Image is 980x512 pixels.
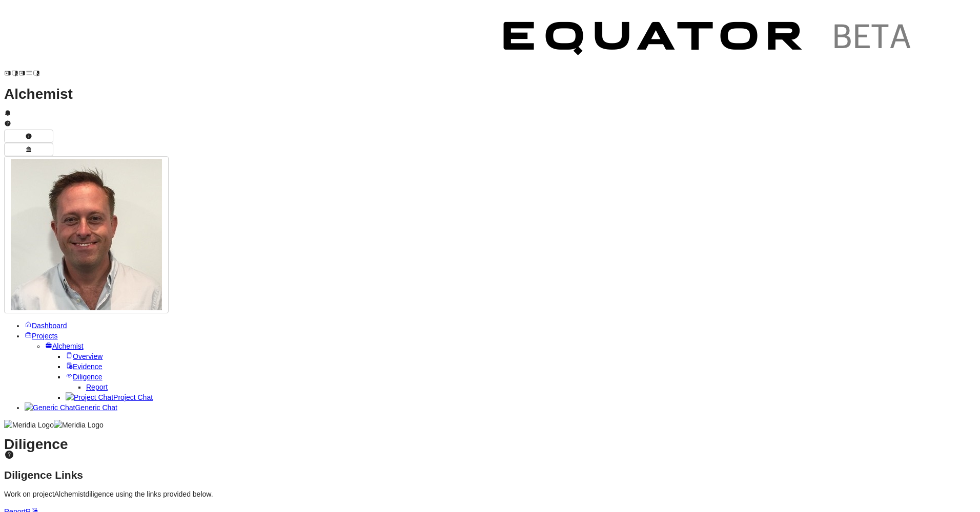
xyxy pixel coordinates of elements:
h1: Diligence [4,439,976,460]
img: Meridia Logo [54,420,104,430]
img: Customer Logo [40,4,486,77]
a: Dashboard [25,322,67,330]
span: Alchemist [52,342,84,350]
a: Report [86,383,108,391]
a: Projects [25,332,58,340]
span: Evidence [73,362,103,371]
img: Customer Logo [486,4,932,77]
img: Profile Icon [11,159,162,310]
a: Alchemist [45,342,84,350]
a: Overview [66,352,103,360]
p: Work on project Alchemist diligence using the links provided below. [4,489,976,499]
img: Meridia Logo [4,420,54,430]
img: Project Chat [66,392,113,402]
span: Projects [32,332,58,340]
span: Project Chat [113,393,153,401]
img: Generic Chat [25,402,75,413]
a: Diligence [66,373,103,381]
h1: Alchemist [4,89,976,99]
a: Evidence [66,362,103,371]
span: Overview [73,352,103,360]
span: Diligence [73,373,103,381]
a: Generic ChatGeneric Chat [25,403,117,412]
span: Generic Chat [75,403,117,412]
span: Dashboard [32,322,67,330]
h2: Diligence Links [4,470,976,480]
a: Project ChatProject Chat [66,393,153,401]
